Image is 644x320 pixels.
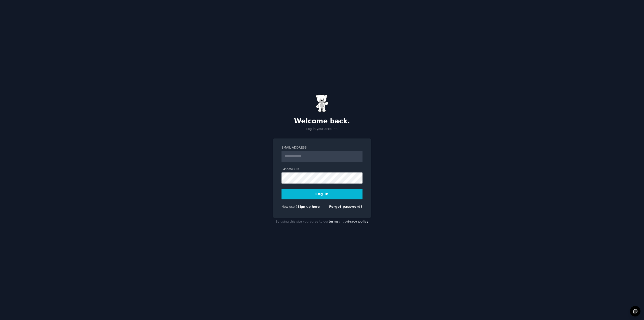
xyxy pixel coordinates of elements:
img: Gummy Bear [316,94,328,112]
a: Forgot password? [329,205,363,208]
h2: Welcome back. [273,117,371,125]
label: Email Address [281,146,363,150]
a: privacy policy [344,220,369,223]
span: New user? [281,205,298,208]
p: Log in your account. [273,127,371,131]
a: terms [329,220,339,223]
button: Log In [281,189,363,199]
a: Sign up here [298,205,320,208]
div: By using this site you agree to our and [273,218,371,226]
label: Password [281,167,363,172]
